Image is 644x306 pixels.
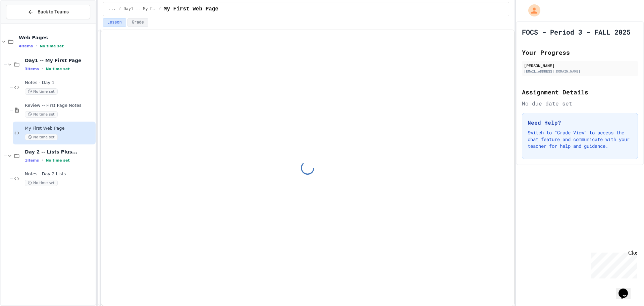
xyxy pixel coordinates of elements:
h2: Your Progress [522,48,638,57]
span: No time set [46,67,70,71]
span: ... [109,6,116,12]
h3: Need Help? [528,119,632,127]
span: Review -- First Page Notes [25,103,94,108]
span: No time set [25,88,58,95]
span: Notes - Day 2 Lists [25,171,94,177]
button: Lesson [103,18,126,27]
div: My Account [521,3,542,18]
span: 4 items [19,44,33,48]
button: Grade [127,18,148,27]
span: Day 2 -- Lists Plus... [25,149,94,155]
span: Back to Teams [38,8,69,15]
h1: FOCS - Period 3 - FALL 2025 [522,27,631,37]
span: No time set [25,180,58,186]
span: No time set [46,158,70,163]
span: My First Web Page [25,126,94,131]
div: No due date set [522,99,638,107]
div: [EMAIL_ADDRESS][DOMAIN_NAME] [524,69,636,74]
span: No time set [40,44,64,48]
iframe: chat widget [616,279,637,299]
h2: Assignment Details [522,87,638,97]
div: Chat with us now!Close [3,3,46,43]
div: [PERSON_NAME] [524,62,636,69]
span: No time set [25,111,58,118]
span: Web Pages [19,35,94,41]
iframe: chat widget [588,250,637,278]
span: My First Web Page [164,5,218,13]
span: • [42,66,43,72]
span: 3 items [25,67,39,71]
span: Day1 -- My First Page [124,6,156,12]
span: Day1 -- My First Page [25,57,94,63]
span: 1 items [25,158,39,163]
span: • [36,43,37,49]
button: Back to Teams [6,5,90,19]
p: Switch to "Grade View" to access the chat feature and communicate with your teacher for help and ... [528,129,632,149]
span: No time set [25,134,58,140]
span: / [159,6,161,12]
span: Notes - Day 1 [25,80,94,86]
span: / [118,6,121,12]
span: • [42,158,43,163]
